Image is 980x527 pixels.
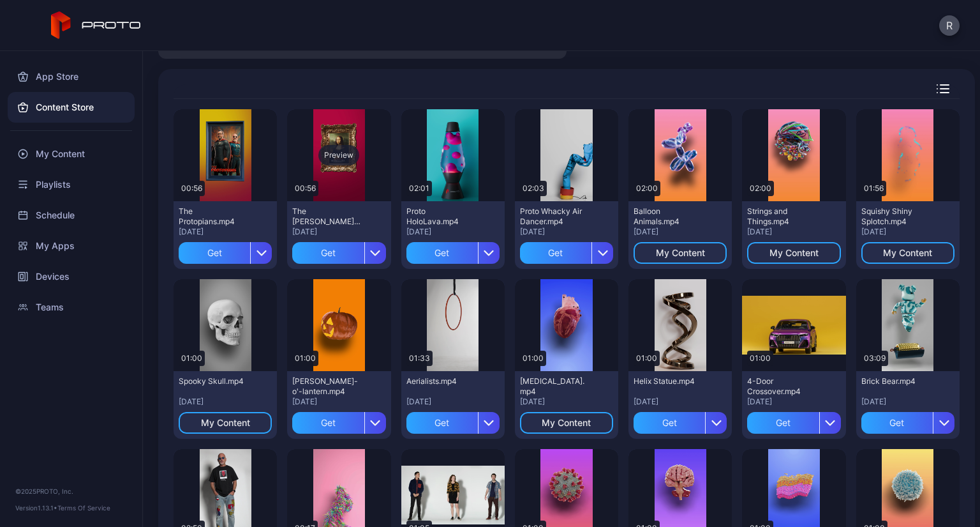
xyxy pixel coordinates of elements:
[747,412,840,434] button: Get
[747,397,840,407] div: [DATE]
[8,200,135,231] a: Schedule
[861,242,954,264] button: My Content
[634,412,705,434] div: Get
[747,242,840,264] button: My Content
[406,242,500,264] button: Get
[179,242,250,264] div: Get
[939,15,960,36] button: R
[542,418,591,428] div: My Content
[861,206,932,227] div: Squishy Shiny Splotch.mp4
[292,412,385,434] button: Get
[8,169,135,200] a: Playlists
[292,412,364,434] div: Get
[15,486,127,496] div: © 2025 PROTO, Inc.
[406,206,477,227] div: Proto HoloLava.mp4
[292,242,364,264] div: Get
[634,412,727,434] button: Get
[747,412,819,434] div: Get
[861,412,933,434] div: Get
[634,376,704,386] div: Helix Statue.mp4
[520,206,590,227] div: Proto Whacky Air Dancer.mp4
[747,227,840,237] div: [DATE]
[406,412,500,434] button: Get
[8,292,135,323] a: Teams
[406,412,478,434] div: Get
[179,242,272,264] button: Get
[747,206,817,227] div: Strings and Things.mp4
[292,242,385,264] button: Get
[292,227,385,237] div: [DATE]
[201,418,250,428] div: My Content
[520,376,590,397] div: Human Heart.mp4
[861,412,954,434] button: Get
[8,231,135,261] a: My Apps
[57,504,110,512] a: Terms Of Service
[883,248,932,258] div: My Content
[634,206,704,227] div: Balloon Animals.mp4
[656,248,705,258] div: My Content
[406,227,500,237] div: [DATE]
[292,376,362,397] div: Jack-o'-lantern.mp4
[406,397,500,407] div: [DATE]
[292,397,385,407] div: [DATE]
[747,376,817,397] div: 4-Door Crossover.mp4
[861,227,954,237] div: [DATE]
[634,397,727,407] div: [DATE]
[179,412,272,434] button: My Content
[406,376,477,386] div: Aerialists.mp4
[520,227,613,237] div: [DATE]
[520,242,591,264] div: Get
[8,92,135,123] a: Content Store
[8,139,135,169] a: My Content
[520,412,613,434] button: My Content
[318,145,359,165] div: Preview
[8,261,135,292] a: Devices
[179,376,249,386] div: Spooky Skull.mp4
[179,206,249,227] div: The Protopians.mp4
[179,227,272,237] div: [DATE]
[769,248,819,258] div: My Content
[634,242,727,264] button: My Content
[8,61,135,92] a: App Store
[861,376,932,386] div: Brick Bear.mp4
[15,504,57,512] span: Version 1.13.1 •
[634,227,727,237] div: [DATE]
[406,242,478,264] div: Get
[861,397,954,407] div: [DATE]
[520,242,613,264] button: Get
[292,206,362,227] div: The Mona Lisa.mp4
[520,397,613,407] div: [DATE]
[179,397,272,407] div: [DATE]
